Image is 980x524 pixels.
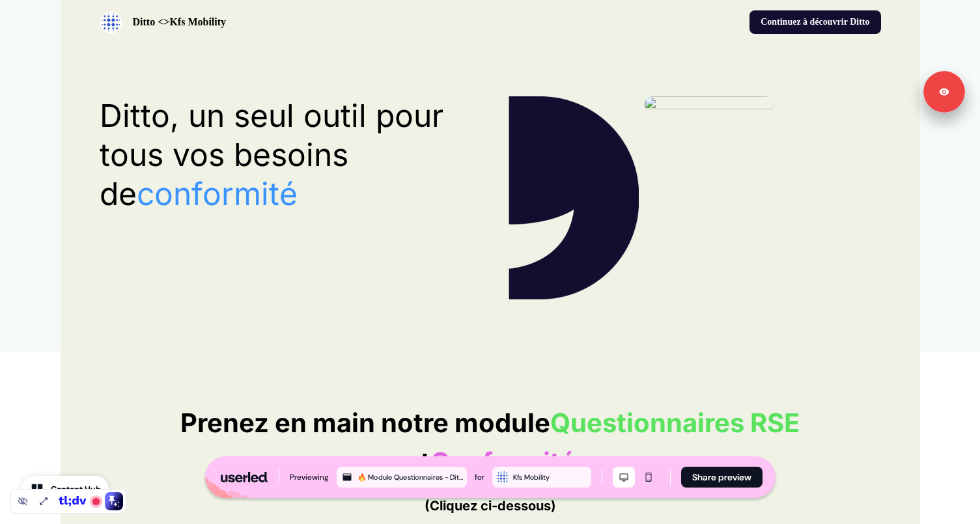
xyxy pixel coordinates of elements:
button: Mobile mode [637,467,660,488]
button: Continuez à découvrir Ditto [749,10,880,34]
div: for [475,471,484,484]
button: Desktop mode [613,467,635,488]
p: Prenez en main notre module et [100,404,881,521]
div: Content Hub [51,483,101,496]
div: Previewing [290,471,329,484]
button: Share preview [681,467,763,488]
span: (Cliquez ci-dessous) [425,498,556,514]
span: Conformité [430,446,576,478]
strong: Ditto <>Kfs Mobility [133,16,227,27]
div: Kfs Mobility [513,471,589,483]
div: 🔥 Module Questionnaires - Ditto 🔥 [357,471,464,483]
span: conformité [137,174,298,213]
button: Content Hub [21,476,109,503]
span: Questionnaires RSE [550,407,800,439]
p: Ditto, un seul outil pour tous vos besoins de [100,96,472,214]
